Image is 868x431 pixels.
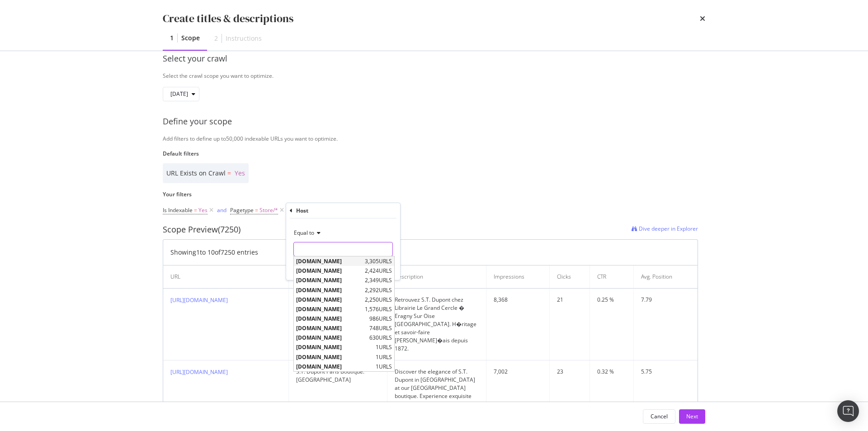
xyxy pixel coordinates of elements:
[296,305,363,313] span: [DOMAIN_NAME]
[634,265,698,289] th: Avg. Position
[296,363,373,370] span: [DOMAIN_NAME]
[181,33,200,43] div: Scope
[296,276,363,284] span: [DOMAIN_NAME]
[387,265,486,289] th: Description
[837,400,859,422] div: Open Intercom Messenger
[494,296,542,304] div: 8,368
[296,353,373,361] span: [DOMAIN_NAME]
[296,315,367,322] span: [DOMAIN_NAME]
[686,412,698,420] div: Next
[700,11,705,26] div: times
[255,206,258,214] span: =
[557,296,582,304] div: 21
[486,265,550,289] th: Impressions
[296,296,363,303] span: [DOMAIN_NAME]
[365,267,392,275] span: 2,424 URLS
[550,265,590,289] th: Clicks
[294,229,314,237] span: Equal to
[296,257,363,265] span: [DOMAIN_NAME]
[369,324,392,332] span: 748 URLS
[198,204,208,217] span: Yes
[170,248,258,257] div: Showing 1 to 10 of 7250 entries
[170,33,174,43] div: 1
[639,225,698,232] span: Dive deeper in Explorer
[376,353,392,361] span: 1 URLS
[296,368,380,384] div: S.T. Dupont Paris Boutique: [GEOGRAPHIC_DATA]
[369,334,392,341] span: 630 URLS
[376,343,392,351] span: 1 URLS
[376,363,392,370] span: 1 URLS
[597,368,626,376] div: 0.32 %
[296,324,367,332] span: [DOMAIN_NAME]
[163,72,705,80] div: Select the crawl scope you want to optimize.
[214,34,218,43] div: 2
[296,343,373,351] span: [DOMAIN_NAME]
[365,286,392,294] span: 2,292 URLS
[395,296,478,353] div: Retrouvez S.T. Dupont chez Librairie Le Grand Cercle � Eragny Sur Oise [GEOGRAPHIC_DATA]. H�ritag...
[679,409,705,424] button: Next
[641,368,690,376] div: 5.75
[166,169,226,177] span: URL Exists on Crawl
[365,296,392,303] span: 2,250 URLS
[170,90,188,98] span: 2025 Oct. 9th
[296,207,308,214] div: Host
[651,412,668,420] div: Cancel
[217,206,226,214] button: and
[163,87,199,101] button: [DATE]
[235,169,245,177] span: Yes
[194,206,197,214] span: =
[163,224,241,236] div: Scope Preview (7250)
[230,206,254,214] span: Pagetype
[226,34,262,43] div: Instructions
[163,11,293,26] div: Create titles & descriptions
[632,224,698,236] a: Dive deeper in Explorer
[365,257,392,265] span: 3,305 URLS
[494,368,542,376] div: 7,002
[290,264,318,273] button: Cancel
[217,206,226,214] div: and
[643,409,675,424] button: Cancel
[259,204,278,217] span: Store/*
[395,368,478,417] div: Discover the elegance of S.T. Dupont in [GEOGRAPHIC_DATA] at our [GEOGRAPHIC_DATA] boutique. Expe...
[557,368,582,376] div: 23
[296,286,363,294] span: [DOMAIN_NAME]
[365,276,392,284] span: 2,349 URLS
[597,296,626,304] div: 0.25 %
[163,135,705,142] div: Add filters to define up to 50,000 indexable URLs you want to optimize.
[641,296,690,304] div: 7.79
[163,190,698,198] label: Your filters
[590,265,634,289] th: CTR
[163,53,705,65] div: Select your crawl
[296,334,367,341] span: [DOMAIN_NAME]
[170,296,228,304] a: [URL][DOMAIN_NAME]
[163,265,289,289] th: URL
[163,206,193,214] span: Is Indexable
[163,116,705,128] div: Define your scope
[296,267,363,275] span: [DOMAIN_NAME]
[227,169,231,177] span: =
[365,305,392,313] span: 1,576 URLS
[163,150,698,157] label: Default filters
[369,315,392,322] span: 986 URLS
[170,368,228,376] a: [URL][DOMAIN_NAME]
